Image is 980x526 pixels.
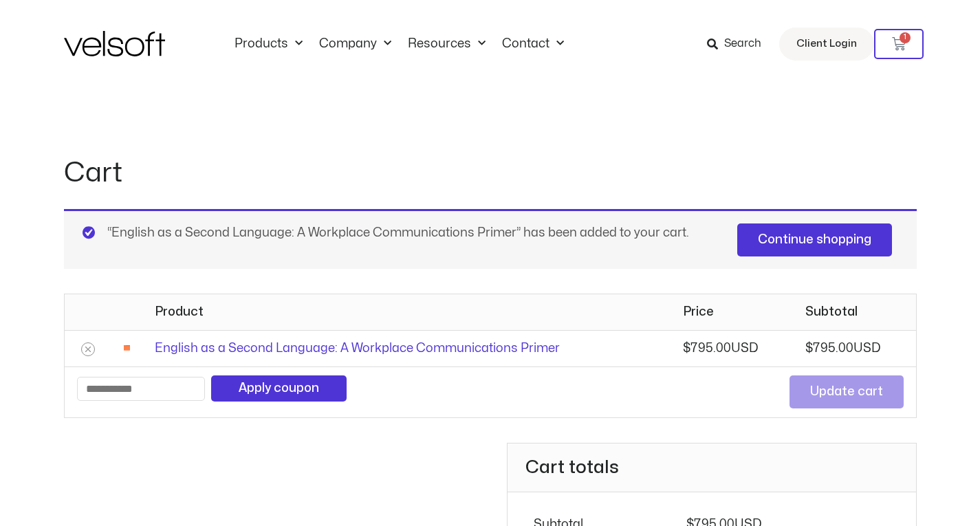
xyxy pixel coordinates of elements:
nav: Menu [226,36,572,52]
a: 1 [874,29,924,59]
div: “English as a Second Language: A Workplace Communications Primer” has been added to your cart. [64,209,917,269]
button: Apply coupon [211,375,347,402]
span: 1 [900,32,911,43]
bdi: 795.00 [683,342,731,354]
a: Client Login [779,28,874,61]
h1: Cart [64,154,917,193]
img: Velsoft Training Materials [64,31,165,56]
a: CompanyMenu Toggle [311,36,400,52]
img: English as a Second Language: A Workplace Communications Primer [124,345,129,353]
span: $ [805,342,813,354]
th: Subtotal [793,294,915,330]
bdi: 795.00 [805,342,853,354]
a: ResourcesMenu Toggle [400,36,494,52]
th: Price [671,294,793,330]
a: ContactMenu Toggle [494,36,572,52]
a: Continue shopping [737,223,892,256]
h2: Cart totals [508,443,915,492]
th: Product [142,294,671,330]
span: Search [724,35,761,53]
a: Search [707,32,771,56]
span: Client Login [796,35,857,53]
a: ProductsMenu Toggle [226,36,311,52]
a: Remove English as a Second Language: A Workplace Communications Primer from cart [81,342,95,356]
button: Update cart [790,375,904,408]
a: English as a Second Language: A Workplace Communications Primer [155,342,560,354]
span: $ [683,342,690,354]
